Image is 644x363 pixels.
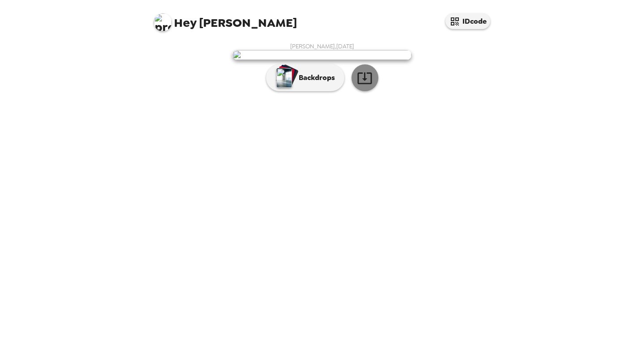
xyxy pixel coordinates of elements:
[233,50,411,60] img: user
[266,64,344,91] button: Backdrops
[154,9,297,29] span: [PERSON_NAME]
[445,13,490,29] button: IDcode
[154,13,172,31] img: profile pic
[294,72,335,83] p: Backdrops
[174,15,196,31] span: Hey
[290,42,354,50] span: [PERSON_NAME] , [DATE]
